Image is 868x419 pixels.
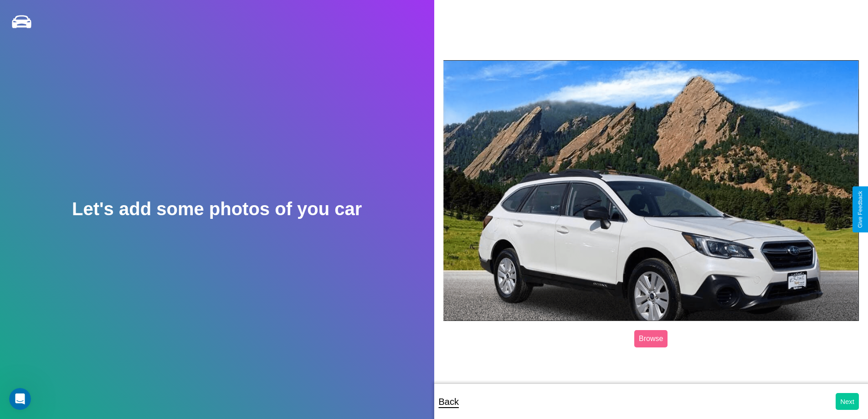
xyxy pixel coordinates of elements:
iframe: Intercom live chat [9,388,31,410]
h2: Let's add some photos of you car [72,199,362,219]
label: Browse [634,330,668,347]
div: Give Feedback [857,191,863,228]
button: Next [836,393,859,410]
p: Back [439,393,459,410]
img: posted [443,60,859,321]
